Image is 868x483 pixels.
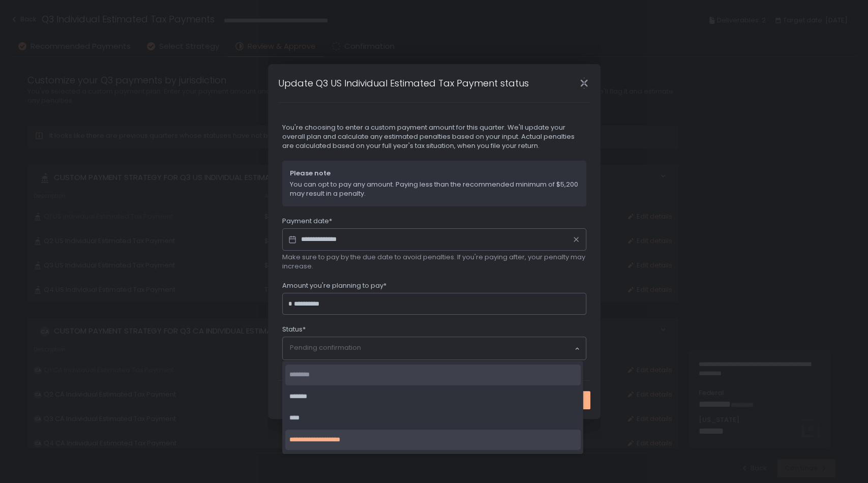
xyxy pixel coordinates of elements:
[283,337,586,359] div: Search for option
[290,180,579,198] span: You can opt to pay any amount. Paying less than the recommended minimum of $5,200 may result in a...
[282,123,586,150] span: You're choosing to enter a custom payment amount for this quarter. We'll update your overall plan...
[278,76,529,90] h1: Update Q3 US Individual Estimated Tax Payment status
[282,325,306,334] span: Status*
[282,253,586,271] span: Make sure to pay by the due date to avoid penalties. If you're paying after, your penalty may inc...
[282,217,332,226] span: Payment date*
[290,169,579,178] span: Please note
[282,281,386,290] span: Amount you're planning to pay*
[290,343,574,353] input: Search for option
[568,77,601,89] div: Close
[282,228,586,251] input: Datepicker input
